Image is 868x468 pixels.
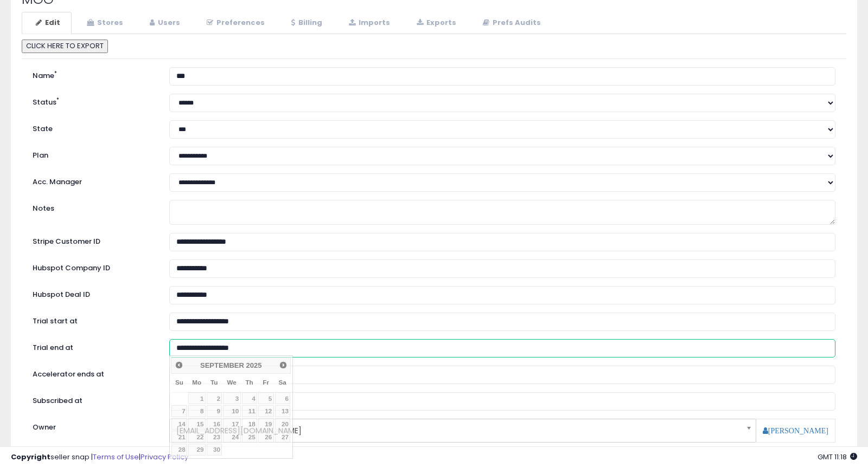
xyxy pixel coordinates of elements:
[24,313,161,327] label: Trial start at
[277,12,334,34] a: Billing
[176,421,735,440] span: [EMAIL_ADDRESS][DOMAIN_NAME]
[246,361,262,369] span: 2025
[223,431,240,443] a: 24
[188,392,206,404] a: 1
[818,452,857,462] span: 2025-09-18 11:18 GMT
[24,286,161,300] label: Hubspot Deal ID
[469,12,552,34] a: Prefs Audits
[763,427,828,434] a: [PERSON_NAME]
[188,418,206,430] a: 15
[210,379,218,386] span: Tuesday
[33,422,56,433] label: Owner
[275,405,291,417] a: 13
[136,12,192,34] a: Users
[258,405,274,417] a: 12
[242,431,258,443] a: 25
[24,200,161,214] label: Notes
[279,361,288,369] span: Next
[279,379,286,386] span: Saturday
[242,418,258,430] a: 18
[227,379,237,386] span: Wednesday
[207,405,222,417] a: 9
[242,392,258,404] a: 4
[403,12,468,34] a: Exports
[24,366,161,380] label: Accelerator ends at
[175,379,183,386] span: Sunday
[275,392,291,404] a: 6
[207,392,222,404] a: 2
[24,259,161,274] label: Hubspot Company ID
[223,418,240,430] a: 17
[277,359,289,372] a: Next
[335,12,401,34] a: Imports
[175,361,183,369] span: Prev
[171,405,187,417] a: 7
[173,359,185,372] a: Prev
[193,379,202,386] span: Monday
[275,418,291,430] a: 20
[24,392,161,406] label: Subscribed at
[93,452,139,462] a: Terms of Use
[171,418,187,430] a: 14
[24,67,161,81] label: Name
[223,392,240,404] a: 3
[223,405,240,417] a: 10
[24,339,161,353] label: Trial end at
[11,452,188,463] div: seller snap | |
[258,431,274,443] a: 26
[24,147,161,161] label: Plan
[22,40,108,53] button: CLICK HERE TO EXPORT
[141,452,188,462] a: Privacy Policy
[24,94,161,108] label: Status
[188,405,206,417] a: 8
[200,361,244,369] span: September
[22,12,72,34] a: Edit
[24,120,161,134] label: State
[193,12,276,34] a: Preferences
[246,379,253,386] span: Thursday
[188,444,206,456] a: 29
[171,431,187,443] a: 21
[242,405,258,417] a: 11
[207,418,222,430] a: 16
[258,392,274,404] a: 5
[24,233,161,247] label: Stripe Customer ID
[258,418,274,430] a: 19
[24,173,161,187] label: Acc. Manager
[263,379,270,386] span: Friday
[73,12,135,34] a: Stores
[207,444,222,456] a: 30
[207,431,222,443] a: 23
[11,452,50,462] strong: Copyright
[171,444,187,456] a: 28
[188,431,206,443] a: 22
[275,431,291,443] a: 27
